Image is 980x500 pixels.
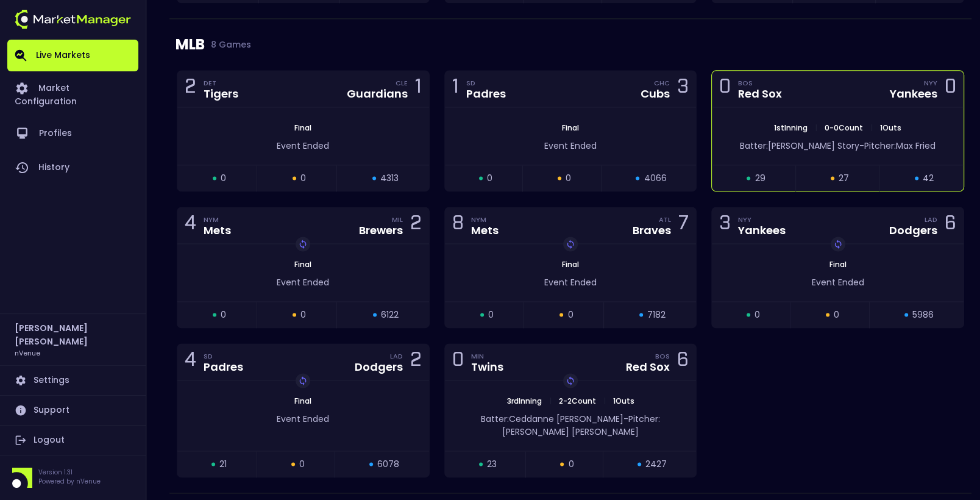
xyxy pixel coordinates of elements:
[912,309,934,321] span: 5986
[298,376,308,385] img: replayImg
[925,215,937,224] div: LAD
[945,77,956,100] div: 0
[719,214,731,237] div: 3
[889,225,937,236] div: Dodgers
[204,78,238,88] div: DET
[655,351,670,361] div: BOS
[568,458,573,471] span: 0
[770,123,811,133] span: 1st Inning
[659,215,671,224] div: ATL
[466,78,506,88] div: SD
[503,396,545,406] span: 3rd Inning
[859,140,864,152] span: -
[471,215,499,224] div: NYM
[291,259,315,270] span: Final
[392,215,403,224] div: MIL
[15,348,40,357] h3: nVenue
[924,78,937,88] div: NYY
[7,366,138,395] a: Settings
[599,396,609,406] span: |
[381,309,399,321] span: 6122
[15,10,131,29] img: logo
[755,309,760,321] span: 0
[7,116,138,151] a: Profiles
[719,77,731,100] div: 0
[38,477,101,486] p: Powered by nVenue
[558,259,583,270] span: Final
[567,309,573,321] span: 0
[867,123,876,133] span: |
[390,351,403,361] div: LAD
[185,214,196,237] div: 4
[377,458,399,471] span: 6078
[502,413,660,438] span: Pitcher: [PERSON_NAME] [PERSON_NAME]
[488,309,494,321] span: 0
[204,362,243,373] div: Padres
[204,215,231,224] div: NYM
[812,276,864,288] span: Event Ended
[291,123,315,133] span: Final
[755,172,765,185] span: 29
[566,376,575,385] img: replayImg
[738,215,786,224] div: NYY
[7,396,138,425] a: Support
[204,225,231,236] div: Mets
[185,77,196,100] div: 2
[298,239,308,249] img: replayImg
[481,413,623,425] span: Batter: Ceddanne [PERSON_NAME]
[544,140,597,152] span: Event Ended
[738,88,782,99] div: Red Sox
[677,77,689,100] div: 3
[890,88,937,99] div: Yankees
[864,140,936,152] span: Pitcher: Max Fried
[7,151,138,185] a: History
[923,172,934,185] span: 42
[487,172,492,185] span: 0
[471,351,503,361] div: MIN
[300,309,306,321] span: 0
[811,123,821,133] span: |
[452,77,459,100] div: 1
[821,123,867,133] span: 0 - 0 Count
[738,78,782,88] div: BOS
[633,225,671,236] div: Braves
[347,88,408,99] div: Guardians
[38,468,101,477] p: Version 1.31
[466,88,506,99] div: Padres
[221,172,226,185] span: 0
[277,276,329,288] span: Event Ended
[555,396,599,406] span: 2 - 2 Count
[185,351,196,373] div: 4
[452,351,464,373] div: 0
[833,239,843,249] img: replayImg
[7,426,138,455] a: Logout
[380,172,399,185] span: 4313
[204,88,238,99] div: Tigers
[544,276,597,288] span: Event Ended
[558,123,583,133] span: Final
[623,413,628,425] span: -
[738,225,786,236] div: Yankees
[609,396,637,406] span: 1 Outs
[176,19,965,70] div: MLB
[205,40,251,49] span: 8 Games
[221,309,226,321] span: 0
[300,172,306,185] span: 0
[410,351,422,373] div: 2
[654,78,670,88] div: CHC
[299,458,305,471] span: 0
[834,309,839,321] span: 0
[15,321,131,348] h2: [PERSON_NAME] [PERSON_NAME]
[415,77,422,100] div: 1
[626,362,670,373] div: Red Sox
[566,239,575,249] img: replayImg
[641,88,670,99] div: Cubs
[359,225,403,236] div: Brewers
[876,123,905,133] span: 1 Outs
[471,362,503,373] div: Twins
[826,259,850,270] span: Final
[7,468,138,488] div: Version 1.31Powered by nVenue
[219,458,227,471] span: 21
[545,396,555,406] span: |
[645,458,667,471] span: 2427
